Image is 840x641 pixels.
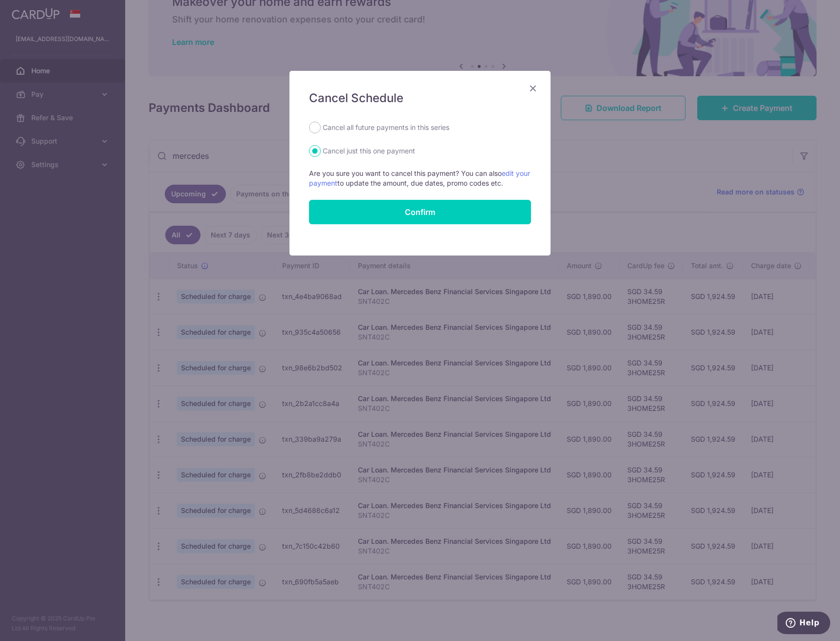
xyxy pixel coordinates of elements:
[309,169,531,188] p: Are you sure you want to cancel this payment? You can also to update the amount, due dates, promo...
[323,145,415,157] label: Cancel just this one payment
[323,122,449,133] label: Cancel all future payments in this series
[527,83,539,94] button: Close
[309,90,531,106] h5: Cancel Schedule
[777,612,830,636] iframe: Opens a widget where you can find more information
[309,200,531,224] input: Confirm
